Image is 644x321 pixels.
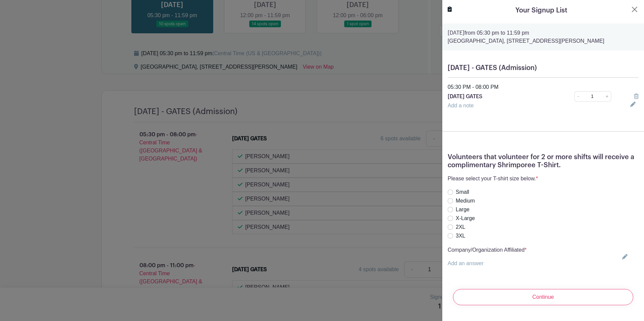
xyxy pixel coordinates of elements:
label: Medium [456,197,475,205]
p: [DATE] GATES [448,93,556,101]
button: Close [631,5,639,13]
h5: Volunteers that volunteer for 2 or more shifts will receive a complimentary Shrimporee T-Shirt. [448,153,639,169]
a: + [603,91,611,102]
a: Add an answer [448,260,484,266]
p: Company/Organization Affiliated [448,246,527,254]
p: Please select your T-shirt size below. [448,175,538,183]
a: Add a note [448,103,474,108]
h5: Your Signup List [515,5,567,15]
h5: [DATE] - GATES (Admission) [448,64,639,72]
label: Large [456,206,470,214]
a: - [574,91,582,102]
label: Small [456,188,469,196]
label: 2XL [456,223,465,231]
p: [GEOGRAPHIC_DATA], [STREET_ADDRESS][PERSON_NAME] [448,37,639,45]
div: 05:30 PM - 08:00 PM [444,83,643,91]
label: 3XL [456,232,465,240]
strong: [DATE] [448,30,464,36]
label: X-Large [456,214,475,222]
input: Continue [453,289,633,305]
p: from 05:30 pm to 11:59 pm [448,29,639,37]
